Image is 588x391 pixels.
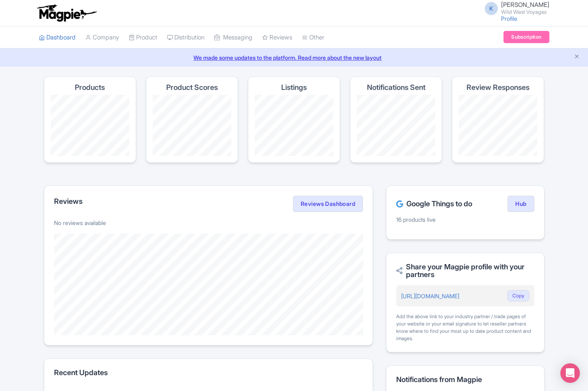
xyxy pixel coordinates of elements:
a: Other [302,26,324,49]
span: [PERSON_NAME] [501,1,549,9]
div: Add the above link to your industry partner / trade pages of your website or your email signature... [396,313,534,342]
h4: Products [75,83,105,92]
h2: Reviews [54,197,82,205]
h2: Google Things to do [396,200,472,208]
h2: Recent Updates [54,369,363,377]
a: Dashboard [39,26,76,49]
a: Reviews [262,26,292,49]
img: logo-ab69f6fb50320c5b225c76a69d11143b.png [35,4,98,22]
a: K [PERSON_NAME] Wild West Voyages [480,2,549,15]
h4: Notifications Sent [367,83,425,92]
a: We made some updates to the platform. Read more about the new layout [5,53,583,62]
h4: Product Scores [166,83,218,92]
a: Reviews Dashboard [293,196,363,212]
p: No reviews available [54,218,363,227]
h2: Notifications from Magpie [396,376,534,384]
h4: Review Responses [466,83,529,92]
p: 16 products live [396,215,534,224]
div: Open Intercom Messenger [560,363,580,383]
a: [URL][DOMAIN_NAME] [401,293,459,299]
h2: Share your Magpie profile with your partners [396,263,534,279]
a: Distribution [167,26,204,49]
button: Close announcement [574,52,580,62]
a: Hub [508,196,534,212]
a: Company [85,26,119,49]
h4: Listings [281,83,307,92]
a: Product [129,26,157,49]
a: Subscription [503,31,549,43]
span: K [485,2,498,15]
a: Profile [501,15,517,22]
a: Messaging [214,26,252,49]
button: Copy [507,290,529,301]
small: Wild West Voyages [501,9,549,15]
